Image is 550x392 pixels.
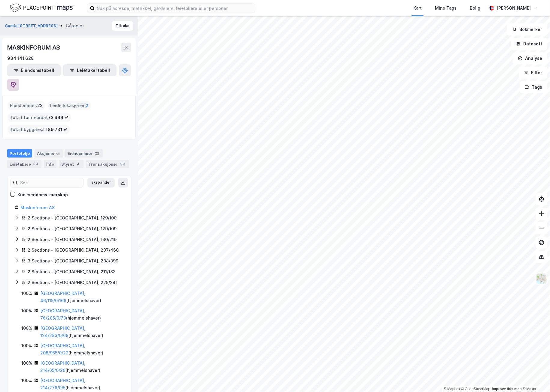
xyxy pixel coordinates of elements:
button: Filter [519,67,548,79]
div: MASKINFORUM AS [7,43,61,52]
a: Maskinforum AS [20,205,55,210]
img: logo.f888ab2527a4732fd821a326f86c7f29.svg [10,3,73,13]
div: 100% [21,307,32,314]
div: 2 Sections - [GEOGRAPHIC_DATA], 130/219 [28,236,117,243]
span: 72 644 ㎡ [48,114,68,121]
div: Eiendommer : [8,101,45,110]
div: ( hjemmelshaver ) [40,307,123,322]
a: Improve this map [492,387,522,391]
div: Eiendommer [65,149,103,158]
button: Leietakertabell [63,64,117,76]
div: Transaksjoner [86,160,129,168]
input: Søk [18,178,84,187]
button: Tilbake [112,21,133,31]
div: Mine Tags [435,5,457,12]
div: 100% [21,360,32,367]
iframe: Chat Widget [520,363,550,392]
input: Søk på adresse, matrikkel, gårdeiere, leietakere eller personer [95,4,255,13]
div: Leide lokasjoner : [47,101,91,110]
div: Aksjonærer [35,149,63,158]
button: Analyse [513,52,548,64]
a: Mapbox [444,387,460,391]
div: 100% [21,377,32,384]
a: [GEOGRAPHIC_DATA], 214/276/0/5 [40,378,85,390]
div: ( hjemmelshaver ) [40,342,123,357]
div: ( hjemmelshaver ) [40,325,123,339]
div: 2 Sections - [GEOGRAPHIC_DATA], 129/100 [28,214,117,222]
div: [PERSON_NAME] [497,5,531,12]
button: Tags [520,81,548,93]
div: Kontrollprogram for chat [520,363,550,392]
div: Totalt tomteareal : [8,113,71,122]
div: 100% [21,290,32,297]
div: ( hjemmelshaver ) [40,290,123,304]
button: Gamle [STREET_ADDRESS] [5,23,59,29]
div: 100% [21,325,32,332]
button: Ekspander [87,178,115,188]
a: [GEOGRAPHIC_DATA], 214/65/0/26 [40,360,85,373]
button: Eiendomstabell [7,64,61,76]
span: 189 731 ㎡ [46,126,68,133]
a: [GEOGRAPHIC_DATA], 46/115/0/166 [40,291,85,303]
div: 2 Sections - [GEOGRAPHIC_DATA], 129/109 [28,225,117,232]
div: 22 [94,150,100,156]
div: Portefølje [7,149,32,158]
span: 22 [37,102,43,109]
img: Z [536,273,547,284]
div: Info [44,160,56,168]
div: 934 141 628 [7,55,34,62]
a: [GEOGRAPHIC_DATA], 124/283/0/68 [40,326,85,338]
div: Kart [413,5,422,12]
div: 4 [75,161,81,167]
div: Totalt byggareal : [8,125,70,134]
a: [GEOGRAPHIC_DATA], 76/285/0/79 [40,308,85,320]
div: 2 Sections - [GEOGRAPHIC_DATA], 211/183 [28,268,116,275]
div: ( hjemmelshaver ) [40,360,123,374]
div: Styret [59,160,84,168]
div: Bolig [470,5,480,12]
div: Leietakere [7,160,41,168]
div: 89 [32,161,39,167]
div: 3 Sections - [GEOGRAPHIC_DATA], 208/399 [28,257,118,265]
button: Bokmerker [507,23,548,35]
div: 100% [21,342,32,349]
div: Gårdeier [66,22,84,29]
div: 2 Sections - [GEOGRAPHIC_DATA], 207/460 [28,247,119,254]
div: ( hjemmelshaver ) [40,377,123,391]
button: Datasett [511,38,548,50]
div: 2 Sections - [GEOGRAPHIC_DATA], 225/241 [28,279,117,286]
div: 101 [119,161,126,167]
a: [GEOGRAPHIC_DATA], 208/955/0/23 [40,343,85,355]
a: OpenStreetMap [461,387,491,391]
div: Kun eiendoms-eierskap [17,191,68,198]
span: 2 [86,102,88,109]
